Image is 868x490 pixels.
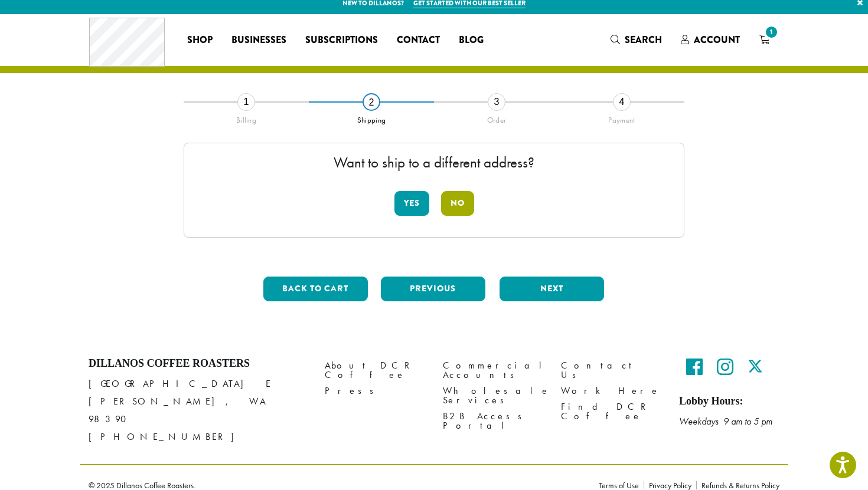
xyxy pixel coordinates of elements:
div: Shipping [309,111,434,125]
a: Search [601,30,671,50]
a: Contact Us [561,357,661,383]
a: Wholesale Services [443,383,543,408]
button: Yes [394,191,429,216]
a: Shop [178,31,222,50]
p: Want to ship to a different address? [196,155,672,170]
button: Next [500,277,604,301]
span: Search [625,33,662,47]
div: Billing [184,111,309,125]
button: Previous [381,277,485,301]
a: Press [325,383,425,399]
button: Back to cart [263,277,368,301]
div: Payment [559,111,684,125]
a: Privacy Policy [644,481,696,489]
p: [GEOGRAPHIC_DATA] E [PERSON_NAME], WA 98390 [PHONE_NUMBER] [89,375,307,446]
a: Refunds & Returns Policy [696,481,779,489]
h4: Dillanos Coffee Roasters [89,357,307,370]
span: 1 [763,24,779,40]
div: 3 [488,93,505,111]
p: © 2025 Dillanos Coffee Roasters. [89,481,581,489]
span: Blog [459,33,484,48]
div: 2 [363,93,380,111]
a: Find DCR Coffee [561,399,661,424]
a: Terms of Use [599,481,644,489]
span: Shop [187,33,213,48]
div: 1 [237,93,255,111]
span: Businesses [231,33,286,48]
button: No [441,191,474,216]
h5: Lobby Hours: [679,395,779,408]
div: 4 [613,93,631,111]
em: Weekdays 9 am to 5 pm [679,415,772,427]
span: Contact [397,33,440,48]
a: About DCR Coffee [325,357,425,383]
span: Subscriptions [305,33,378,48]
a: Work Here [561,383,661,399]
div: Order [434,111,559,125]
span: Account [694,33,740,47]
a: Commercial Accounts [443,357,543,383]
a: B2B Access Portal [443,408,543,433]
